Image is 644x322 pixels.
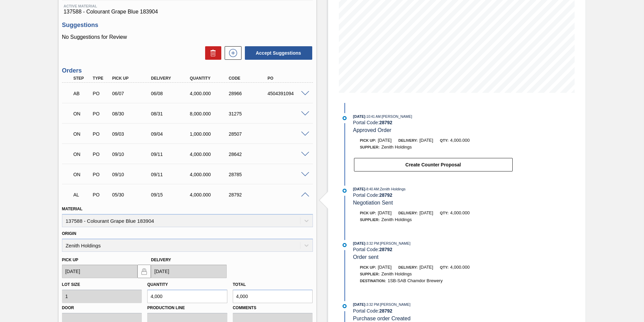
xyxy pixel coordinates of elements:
[245,46,312,60] button: Accept Suggestions
[147,282,168,287] label: Quantity
[353,247,513,252] div: Portal Code:
[379,247,392,252] strong: 28792
[353,254,379,260] span: Order sent
[360,145,380,149] span: Supplier:
[72,147,92,162] div: Negotiating Order
[378,138,392,143] span: [DATE]
[73,91,90,96] p: AB
[91,192,111,197] div: Purchase order
[227,131,270,137] div: 28507
[365,303,379,306] span: - 3:32 PM
[64,4,311,8] span: Active Material
[227,192,270,197] div: 28792
[62,207,83,211] label: Material
[149,172,193,177] div: 09/11/2025
[360,211,376,215] span: Pick up:
[241,46,313,60] div: Accept Suggestions
[353,192,513,198] div: Portal Code:
[73,172,90,177] p: ON
[73,192,90,197] p: AL
[227,91,270,96] div: 28966
[353,241,365,245] span: [DATE]
[62,258,78,262] label: Pick up
[381,144,412,150] span: Zenith Holdings
[110,76,154,81] div: Pick up
[440,265,448,269] span: Qty:
[233,282,246,287] label: Total
[381,217,412,222] span: Zenith Holdings
[353,200,393,206] span: Negotiation Sent
[151,258,171,262] label: Delivery
[381,271,412,276] span: Zenith Holdings
[379,241,411,245] span: : [PERSON_NAME]
[91,172,111,177] div: Purchase order
[378,265,392,270] span: [DATE]
[343,189,347,193] img: atual
[188,76,232,81] div: Quantity
[360,265,376,269] span: Pick up:
[365,242,379,245] span: - 3:32 PM
[140,267,148,275] img: locked
[62,34,313,40] p: No Suggestions for Review
[149,131,193,137] div: 09/04/2025
[388,278,443,283] span: 1SB-SAB Chamdor Brewery
[188,91,232,96] div: 4,000.000
[110,91,154,96] div: 06/07/2025
[354,158,513,171] button: Create Counter Proposal
[353,316,411,321] span: Purchase order Created
[398,138,418,142] span: Delivery:
[188,131,232,137] div: 1,000.000
[149,111,193,116] div: 08/31/2025
[227,152,270,157] div: 28642
[149,76,193,81] div: Delivery
[149,91,193,96] div: 06/08/2025
[151,265,227,278] input: mm/dd/yyyy
[110,111,154,116] div: 08/30/2025
[227,111,270,116] div: 31275
[343,304,347,308] img: atual
[110,192,154,197] div: 05/30/2025
[353,120,513,125] div: Portal Code:
[360,279,386,283] span: Destination:
[110,152,154,157] div: 09/10/2025
[91,131,111,137] div: Purchase order
[450,210,470,215] span: 4,000.000
[72,187,92,202] div: Awaiting Load Composition
[221,46,241,60] div: New suggestion
[360,138,376,142] span: Pick up:
[188,152,232,157] div: 4,000.000
[62,303,142,313] label: Door
[147,303,227,313] label: Production Line
[381,114,412,118] span: : [PERSON_NAME]
[62,22,313,29] h3: Suggestions
[73,131,90,137] p: ON
[62,67,313,74] h3: Orders
[91,91,111,96] div: Purchase order
[398,265,418,269] span: Delivery:
[149,192,193,197] div: 09/15/2025
[62,265,138,278] input: mm/dd/yyyy
[233,303,313,313] label: Comments
[353,308,513,314] div: Portal Code:
[188,172,232,177] div: 4,000.000
[378,210,392,215] span: [DATE]
[379,120,392,125] strong: 28792
[353,127,391,133] span: Approved Order
[73,152,90,157] p: ON
[64,9,311,15] span: 137588 - Colourant Grape Blue 183904
[440,211,448,215] span: Qty:
[353,114,365,118] span: [DATE]
[91,152,111,157] div: Purchase order
[419,265,433,270] span: [DATE]
[379,308,392,314] strong: 28792
[419,138,433,143] span: [DATE]
[227,172,270,177] div: 28785
[188,192,232,197] div: 4,000.000
[137,265,151,278] button: locked
[72,127,92,141] div: Negotiating Order
[379,192,392,198] strong: 28792
[72,76,92,81] div: Step
[110,131,154,137] div: 09/03/2025
[343,116,347,120] img: atual
[379,187,406,191] span: : Zenith Holdings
